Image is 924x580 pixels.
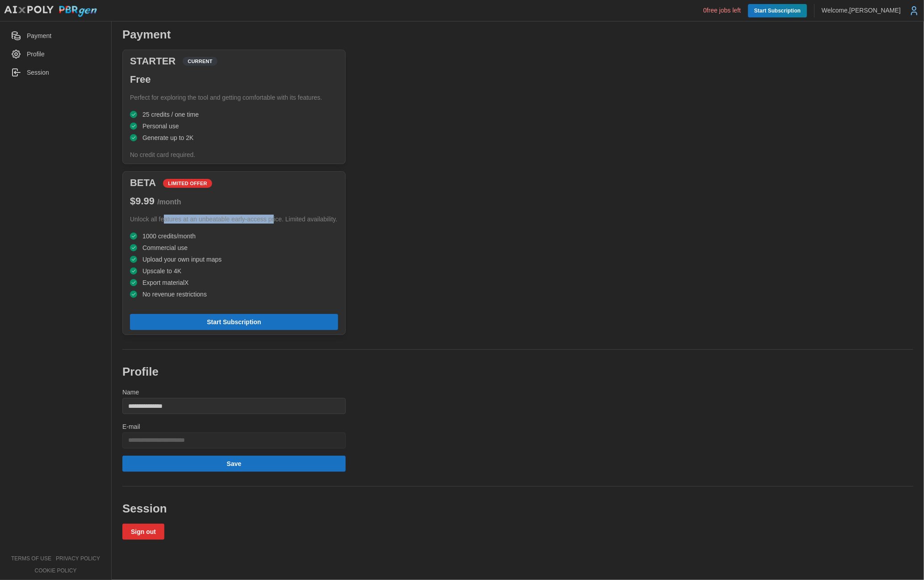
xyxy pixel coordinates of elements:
[131,524,156,539] span: Sign out
[5,45,106,64] a: Profile
[703,6,741,15] p: 0 free jobs left
[142,256,222,262] span: Upload your own input maps
[142,245,188,251] span: Commercial use
[142,111,199,118] span: 25 credits / one time
[207,314,261,330] span: Start Subscription
[188,57,213,65] span: CURRENT
[168,179,207,187] span: LIMITED OFFER
[157,198,181,206] span: / month
[130,93,338,102] p: Perfect for exploring the tool and getting comfortable with its features.
[130,215,338,224] p: Unlock all features at an unbeatable early-access price. Limited availability.
[122,524,164,540] button: Sign out
[122,364,346,380] h2: Profile
[822,6,901,15] p: Welcome, [PERSON_NAME]
[142,135,193,141] span: Generate up to 2K
[122,456,346,472] button: Save
[754,4,801,17] span: Start Subscription
[5,64,106,82] a: Session
[122,388,139,398] label: Name
[748,4,807,17] a: Start Subscription
[130,176,156,190] h3: BETA
[142,279,188,286] span: Export materialX
[27,69,49,76] span: Session
[142,291,207,297] span: No revenue restrictions
[130,195,338,208] h3: $ 9.99
[5,27,106,45] a: Payment
[130,150,338,159] p: No credit card required.
[4,5,97,17] img: AIxPoly PBRgen
[56,555,100,563] a: privacy policy
[122,27,346,42] h2: Payment
[122,422,140,432] label: E-mail
[27,32,51,39] span: Payment
[27,51,45,58] span: Profile
[142,268,181,274] span: Upscale to 4K
[130,314,338,330] button: Start Subscription
[142,123,179,129] span: Personal use
[130,73,338,87] h3: Free
[142,233,196,239] span: 1000 credits/month
[122,501,346,516] h2: Session
[34,567,76,575] a: cookie policy
[227,456,242,471] span: Save
[130,55,176,68] h3: STARTER
[11,555,51,563] a: terms of use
